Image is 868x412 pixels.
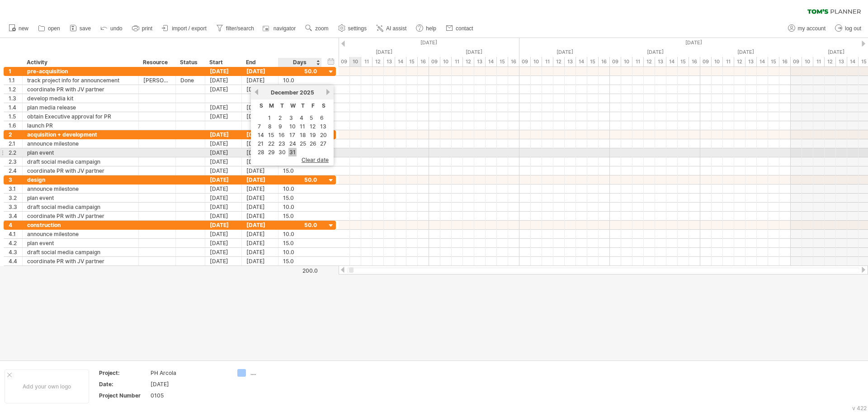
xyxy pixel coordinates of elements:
a: 19 [309,131,317,139]
div: [DATE] [242,230,278,238]
div: [DATE] [242,203,278,211]
span: print [142,25,152,32]
div: PH Arcola [151,369,226,377]
span: contact [456,25,473,32]
div: Add your own logo [5,369,89,403]
div: coordinate PR with JV partner [27,257,134,265]
div: 11 [542,57,553,66]
div: Thursday, 2 October 2025 [610,47,700,57]
div: 12 [825,57,836,66]
div: announce milestone [27,139,134,148]
a: 30 [278,148,287,156]
div: 4.1 [9,230,22,238]
div: Done [180,76,200,85]
div: [DATE] [205,103,242,112]
div: coordinate PR with JV partner [27,85,134,94]
div: 15.0 [283,239,317,247]
div: [DATE] [205,212,242,220]
a: open [36,23,63,34]
div: [DATE] [242,112,278,121]
span: Monday [269,102,274,109]
div: construction [27,221,134,229]
div: 16 [599,57,610,66]
div: [DATE] [242,76,278,85]
div: 13 [474,57,486,66]
div: 11 [813,57,825,66]
div: 15 [768,57,779,66]
div: Monday, 29 September 2025 [339,47,429,57]
a: settings [336,23,369,34]
div: 1.4 [9,103,22,112]
div: [DATE] [151,380,226,388]
a: 11 [299,122,306,131]
div: 10 [440,57,452,66]
div: track project info for announcement [27,76,134,85]
div: 2.1 [9,139,22,148]
div: 4.2 [9,239,22,247]
span: zoom [315,25,328,32]
span: settings [348,25,367,32]
div: plan event [27,194,134,202]
div: draft social media campaign [27,248,134,256]
div: [DATE] [205,221,242,229]
div: 09 [519,57,531,66]
a: 13 [319,122,327,131]
div: 11 [452,57,463,66]
span: new [19,25,28,32]
div: 16 [689,57,700,66]
a: 23 [278,139,286,148]
div: 10 [712,57,723,66]
span: 2025 [300,89,314,96]
div: Tuesday, 30 September 2025 [429,47,519,57]
div: [DATE] [205,257,242,265]
div: 14 [576,57,587,66]
div: Start [209,58,236,67]
span: log out [845,25,861,32]
div: plan event [27,239,134,247]
div: [DATE] [242,67,278,76]
div: [DATE] [205,166,242,175]
a: 28 [257,148,265,156]
div: [DATE] [242,194,278,202]
div: 14 [847,57,859,66]
a: 10 [288,122,297,131]
div: 2 [9,130,22,139]
a: 2 [278,114,283,122]
a: navigator [261,23,298,34]
div: 15 [678,57,689,66]
a: 5 [309,114,314,122]
div: 11 [361,57,373,66]
div: [DATE] [242,130,278,139]
span: Friday [311,102,315,109]
a: log out [833,23,864,34]
div: 13 [836,57,847,66]
div: [DATE] [205,185,242,193]
div: 16 [418,57,429,66]
div: 15 [587,57,599,66]
div: 10.0 [283,185,317,193]
div: 09 [700,57,712,66]
span: open [48,25,60,32]
div: 09 [791,57,802,66]
span: help [426,25,436,32]
div: 14 [666,57,678,66]
span: AI assist [386,25,406,32]
div: [DATE] [242,221,278,229]
div: 4.3 [9,248,22,256]
div: 10.0 [283,203,317,211]
div: 3.3 [9,203,22,211]
a: import / export [160,23,209,34]
span: my account [798,25,826,32]
div: 2.3 [9,157,22,166]
div: Activity [27,58,133,67]
span: Thursday [301,102,305,109]
span: import / export [172,25,207,32]
a: next [325,89,331,95]
a: zoom [303,23,331,34]
div: 13 [565,57,576,66]
div: plan media release [27,103,134,112]
div: [DATE] [205,85,242,94]
div: 3.2 [9,194,22,202]
div: [DATE] [242,139,278,148]
a: 1 [267,114,272,122]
